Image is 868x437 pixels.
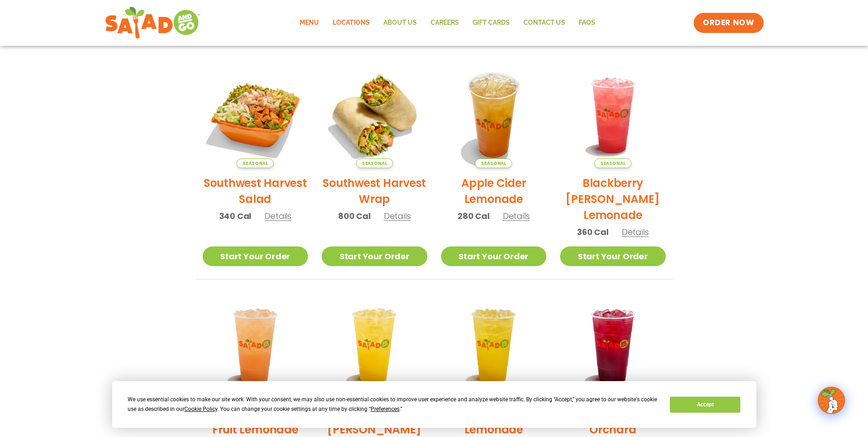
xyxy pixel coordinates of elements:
a: Start Your Order [322,246,427,266]
img: Product photo for Blackberry Bramble Lemonade [560,62,666,168]
span: Details [622,226,649,238]
span: 280 Cal [458,210,490,222]
span: 340 Cal [219,210,252,222]
img: Product photo for Apple Cider Lemonade [441,62,547,168]
a: Locations [326,12,377,33]
span: Seasonal [356,158,393,168]
span: Details [264,210,291,222]
h2: Southwest Harvest Wrap [322,175,427,207]
h2: Southwest Harvest Salad [203,175,308,207]
a: Contact Us [517,12,572,33]
h2: Blackberry [PERSON_NAME] Lemonade [560,175,666,223]
span: Preferences [371,406,399,412]
a: Menu [293,12,326,33]
a: Start Your Order [560,246,666,266]
img: Product photo for Southwest Harvest Salad [203,62,308,168]
span: Seasonal [237,158,274,168]
img: Product photo for Mango Grove Lemonade [441,293,547,399]
a: Start Your Order [441,246,547,266]
img: Product photo for Sunkissed Yuzu Lemonade [322,293,427,399]
div: We use essential cookies to make our site work. With your consent, we may also use non-essential ... [128,395,659,414]
h2: Apple Cider Lemonade [441,175,547,207]
span: Details [384,210,411,222]
span: Cookie Policy [184,406,217,412]
img: Product photo for Summer Stone Fruit Lemonade [203,293,308,399]
nav: Menu [293,12,602,33]
img: new-SAG-logo-768×292 [105,5,201,41]
a: About Us [377,12,424,33]
a: Careers [424,12,466,33]
img: Product photo for Southwest Harvest Wrap [322,62,427,168]
span: Seasonal [475,158,512,168]
a: GIFT CARDS [466,12,517,33]
span: 360 Cal [577,226,609,238]
a: FAQs [572,12,602,33]
div: Cookie Consent Prompt [112,381,756,428]
a: ORDER NOW [694,13,763,33]
span: Seasonal [594,158,631,168]
span: ORDER NOW [703,17,754,28]
button: Accept [670,397,740,413]
span: 800 Cal [338,210,371,222]
img: wpChatIcon [819,388,844,413]
img: Product photo for Black Cherry Orchard Lemonade [560,293,666,399]
span: Details [503,210,530,222]
a: Start Your Order [203,246,308,266]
